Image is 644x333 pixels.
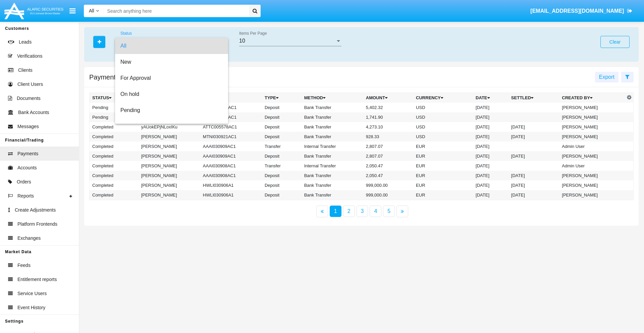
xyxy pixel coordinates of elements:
span: Pending [120,102,223,118]
span: Rejected [120,118,223,134]
span: On hold [120,86,223,102]
span: New [120,54,223,70]
span: For Approval [120,70,223,86]
span: All [120,38,223,54]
